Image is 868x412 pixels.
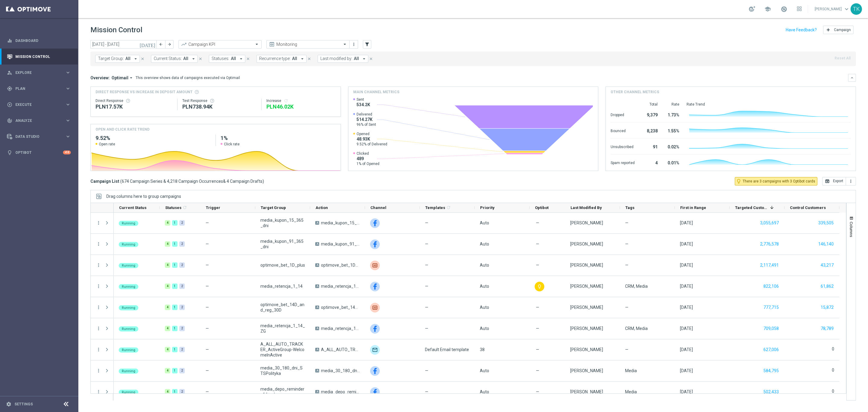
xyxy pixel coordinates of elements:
span: — [536,241,539,247]
button: 339,505 [818,219,834,227]
button: person_search Explore keyboard_arrow_right [7,70,71,75]
button: more_vert [96,220,101,226]
div: 4 [642,157,658,167]
div: Press SPACE to select this row. [114,297,839,318]
span: Last modified by: [320,56,352,61]
div: PLN17,568 [96,103,172,110]
span: A_ALL_AUTO_TRACKER_ActiveGroup-WelcomeInActive [321,347,360,352]
i: close [246,57,250,61]
i: more_vert [96,241,101,247]
button: 78,789 [820,325,834,332]
button: Last modified by: All arrow_drop_down [318,55,368,63]
div: Increase [266,98,335,103]
div: 1 [172,241,178,247]
span: A [315,306,319,309]
button: 584,795 [763,367,779,375]
div: Unsubscribed [611,141,635,151]
colored-tag: Running [119,220,138,226]
button: more_vert [846,177,856,185]
img: Target group only [370,345,380,355]
i: arrow_drop_down [300,56,305,62]
i: more_vert [96,368,101,373]
span: A [315,221,319,225]
img: Criteo [370,303,380,312]
span: Targeted Customers [735,205,768,210]
span: Control Customers [790,205,826,210]
span: optimove_bet_14D_and_reg_30D [321,305,360,310]
div: PLN738,940 [182,103,256,110]
div: Row Groups [106,194,181,199]
span: keyboard_arrow_down [843,6,850,12]
i: arrow_drop_down [191,56,196,62]
span: Drag columns here to group campaigns [106,194,181,199]
i: close [140,57,145,61]
button: more_vert [96,326,101,331]
div: Bounced [611,125,635,135]
span: A [315,284,319,288]
span: Explore [15,71,65,74]
h4: Other channel metrics [611,89,659,95]
div: Explore [7,70,65,75]
ng-select: Monitoring [266,40,350,49]
i: arrow_drop_down [361,56,367,62]
div: Press SPACE to select this row. [114,255,839,276]
div: gps_fixed Plan keyboard_arrow_right [7,86,71,91]
span: Columns [849,222,854,237]
div: Press SPACE to select this row. [114,276,839,297]
div: Direct Response [96,98,172,103]
span: Opened [357,132,387,136]
div: Optibot [7,144,71,160]
span: A [315,390,319,394]
span: — [206,242,209,246]
button: equalizer Dashboard [7,38,71,43]
div: Press SPACE to select this row. [114,213,839,234]
div: 22 Sep 2025, Monday [680,241,693,247]
span: A [315,327,319,330]
span: First in Range [680,205,706,210]
span: Click rate [224,142,240,147]
h3: Campaign List [90,179,264,184]
span: All [183,56,188,61]
div: 1.73% [665,109,679,119]
span: — [425,241,428,247]
button: arrow_back [157,40,165,49]
button: close [198,55,203,62]
i: person_search [7,70,12,75]
span: A [315,242,319,246]
h1: Mission Control [90,26,142,34]
button: more_vert [96,305,101,310]
multiple-options-button: Export to CSV [822,179,856,183]
i: filter_alt [364,42,370,47]
div: Press SPACE to select this row. [114,339,839,360]
div: Press SPACE to select this row. [91,255,114,276]
div: 0.01% [665,157,679,167]
h4: OPEN AND CLICK RATE TREND [96,127,149,132]
div: Rate [665,102,679,107]
div: Press SPACE to select this row. [91,297,114,318]
div: Test Response [182,98,256,103]
button: Current Status: All arrow_drop_down [151,55,198,63]
button: 709,058 [763,325,779,332]
span: media_retencja_1_14 [321,284,360,289]
button: lightbulb_outline There are 3 campaigns with 3 Optibot cards [735,177,817,185]
span: media_kupon_15_365_dni [321,220,360,226]
div: Press SPACE to select this row. [114,234,839,255]
div: Press SPACE to select this row. [114,382,839,403]
i: more_vert [351,42,356,47]
button: close [140,55,145,62]
span: Campaign [834,28,851,32]
img: Facebook Custom Audience [370,218,380,228]
div: 2 [179,220,185,226]
span: Data Studio [15,135,65,138]
div: 2 [179,241,185,247]
span: 489 [357,156,379,161]
div: 91 [642,141,658,151]
button: 3,055,697 [759,219,779,227]
div: PLN46,018 [266,103,335,110]
i: close [307,57,311,61]
div: 1 [172,220,178,226]
i: close [198,57,203,61]
div: Plan [7,86,65,91]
